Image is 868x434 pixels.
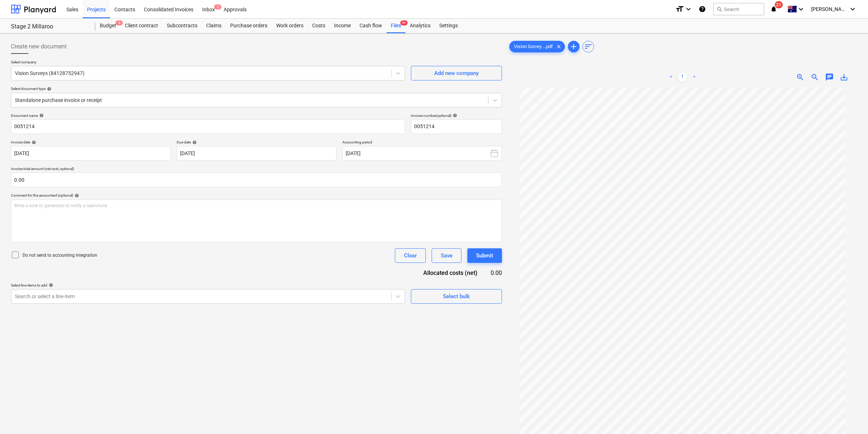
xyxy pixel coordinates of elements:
[11,113,405,118] div: Document name
[47,283,53,287] span: help
[713,3,764,15] button: Search
[355,19,386,33] a: Cash flow
[476,251,493,260] div: Submit
[11,166,502,173] p: Invoice total amount (net cost, optional)
[162,19,202,33] a: Subcontracts
[386,19,405,33] a: Files9+
[386,19,405,33] div: Files
[411,66,502,80] button: Add new company
[848,5,857,13] i: keyboard_arrow_down
[451,113,457,118] span: help
[395,248,426,263] button: Clear
[434,68,479,78] div: Add new company
[226,19,272,33] a: Purchase orders
[411,113,502,118] div: Invoice number (optional)
[38,113,44,118] span: help
[489,269,502,277] div: 0.00
[432,248,462,263] button: Save
[510,44,557,50] span: Vision Survey ...pdf
[411,289,502,304] button: Select bulk
[509,41,565,52] div: Vision Survey ...pdf
[342,146,502,161] button: [DATE]
[441,251,452,260] div: Save
[95,19,121,33] a: Budget6
[467,248,502,263] button: Submit
[121,19,162,33] a: Client contract
[73,193,79,198] span: help
[699,5,706,13] i: Knowledge base
[11,283,405,288] div: Select line-items to add
[554,42,563,51] span: clear
[30,140,36,145] span: help
[584,42,593,51] span: sort
[825,73,834,82] span: chat
[810,73,819,82] span: zoom_out
[407,269,489,277] div: Allocated costs (net)
[330,19,355,33] a: Income
[46,87,51,91] span: help
[202,19,226,33] a: Claims
[443,292,470,301] div: Select bulk
[400,20,408,25] span: 9+
[11,193,502,198] div: Comment for the accountant (optional)
[667,73,675,82] a: Previous page
[716,6,722,12] span: search
[775,1,783,8] span: 21
[115,20,123,25] span: 6
[569,42,578,51] span: add
[411,119,502,134] input: Invoice number
[11,86,502,91] div: Select document type
[272,19,308,33] a: Work orders
[95,19,121,33] div: Budget
[11,146,171,161] input: Invoice date not specified
[675,5,684,13] i: format_size
[11,173,502,187] input: Invoice total amount (net cost, optional)
[11,140,171,145] div: Invoice date
[678,73,687,82] a: Page 1 is your current page
[214,4,221,9] span: 2
[811,6,848,12] span: [PERSON_NAME]
[690,73,699,82] a: Next page
[11,23,87,31] div: Stage 2 Millaroo
[405,19,435,33] a: Analytics
[11,119,405,134] input: Document name
[840,73,848,82] span: save_alt
[770,5,777,13] i: notifications
[342,140,502,146] p: Accounting period
[11,60,405,66] p: Select company
[797,5,805,13] i: keyboard_arrow_down
[308,19,330,33] a: Costs
[177,146,337,161] input: Due date not specified
[684,5,693,13] i: keyboard_arrow_down
[796,73,805,82] span: zoom_in
[191,140,197,145] span: help
[177,140,337,145] div: Due date
[404,251,417,260] div: Clear
[11,42,67,51] span: Create new document
[435,19,462,33] a: Settings
[23,252,97,259] p: Do not send to accounting integration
